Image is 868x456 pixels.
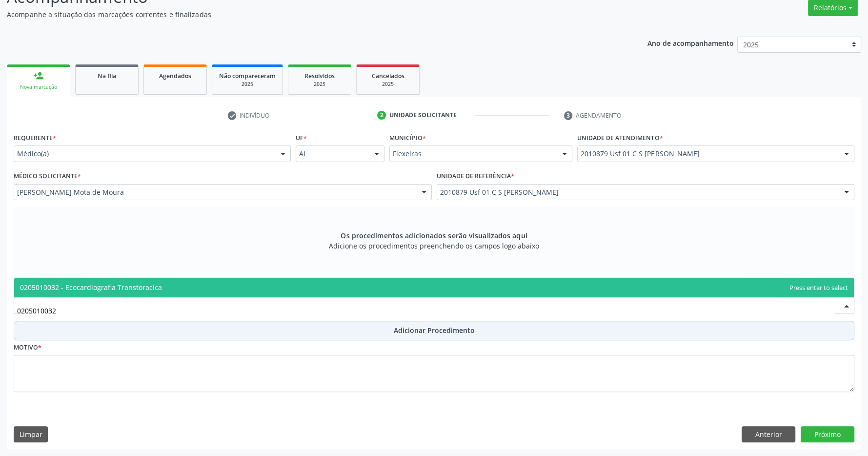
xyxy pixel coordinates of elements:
button: Anterior [742,426,795,443]
span: Os procedimentos adicionados serão visualizados aqui [341,230,527,241]
label: UF [296,130,307,145]
span: 2010879 Usf 01 C S [PERSON_NAME] [440,187,835,197]
span: Não compareceram [219,72,276,80]
label: Requerente [14,130,56,145]
span: 0205010032 - Ecocardiografia Transtoracica [20,283,162,292]
label: Motivo [14,340,41,355]
div: 2025 [219,81,276,88]
div: 2 [377,111,386,120]
button: Próximo [801,426,854,443]
span: Na fila [98,72,116,80]
span: Flexeiras [393,149,552,159]
div: person_add [33,70,44,81]
label: Unidade de atendimento [577,130,663,145]
span: Agendados [159,72,191,80]
div: 2025 [295,81,344,88]
label: Médico Solicitante [14,169,81,184]
span: Médico(a) [17,149,271,159]
div: Unidade solicitante [389,111,457,120]
span: Resolvidos [304,72,335,80]
p: Ano de acompanhamento [647,37,734,49]
label: Município [389,130,426,145]
div: Nova marcação [14,83,63,91]
button: Adicionar Procedimento [14,321,854,340]
div: 2025 [363,81,412,88]
span: 2010879 Usf 01 C S [PERSON_NAME] [581,149,834,159]
label: Unidade de referência [437,169,514,184]
span: AL [299,149,365,159]
span: Adicione os procedimentos preenchendo os campos logo abaixo [329,241,539,251]
span: Adicionar Procedimento [394,325,475,335]
span: [PERSON_NAME] Mota de Moura [17,187,412,197]
p: Acompanhe a situação das marcações correntes e finalizadas [7,9,605,20]
span: Cancelados [372,72,404,80]
input: Buscar por procedimento [17,301,834,320]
